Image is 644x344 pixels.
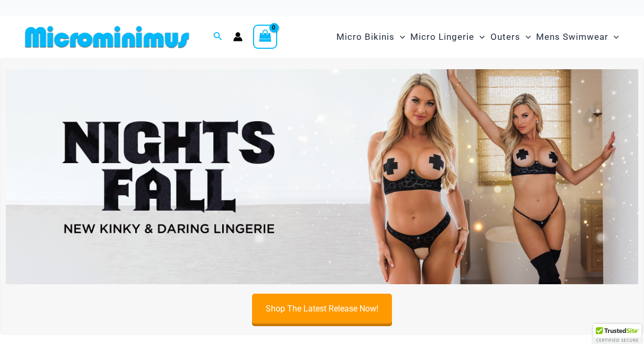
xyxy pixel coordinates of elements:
[336,24,395,50] span: Micro Bikinis
[334,21,408,53] a: Micro BikinisMenu ToggleMenu Toggle
[21,25,193,49] img: MM SHOP LOGO FLAT
[474,24,485,50] span: Menu Toggle
[213,30,223,44] a: Search icon link
[332,19,623,55] nav: Site Navigation
[6,69,638,284] img: Night's Fall Silver Leopard Pack
[533,21,621,53] a: Mens SwimwearMenu ToggleMenu Toggle
[536,24,608,50] span: Mens Swimwear
[490,24,520,50] span: Outers
[408,21,487,53] a: Micro LingerieMenu ToggleMenu Toggle
[593,324,641,344] div: TrustedSite Certified
[233,32,243,41] a: Account icon link
[252,294,392,324] a: Shop The Latest Release Now!
[395,24,405,50] span: Menu Toggle
[253,25,277,49] a: View Shopping Cart, empty
[608,24,619,50] span: Menu Toggle
[520,24,531,50] span: Menu Toggle
[410,24,474,50] span: Micro Lingerie
[488,21,533,53] a: OutersMenu ToggleMenu Toggle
